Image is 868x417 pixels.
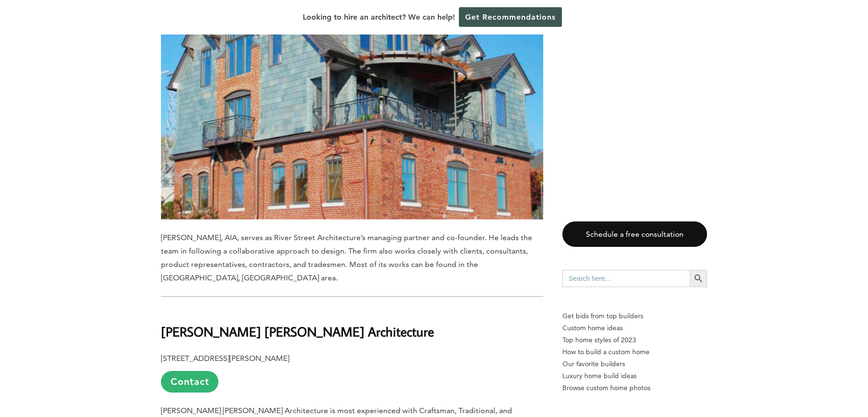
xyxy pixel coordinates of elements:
b: [STREET_ADDRESS][PERSON_NAME] [161,354,289,363]
a: Our favorite builders [562,358,707,370]
a: How to build a custom home [562,346,707,358]
a: Custom home ideas [562,322,707,334]
input: Search here... [562,270,690,287]
b: [PERSON_NAME] [PERSON_NAME] Architecture [161,323,434,340]
span: [PERSON_NAME], AIA, serves as River Street Architecture’s managing partner and co-founder. He lea... [161,233,532,282]
a: Browse custom home photos [562,382,707,394]
p: Get bids from top builders [562,310,707,322]
a: Get Recommendations [459,7,562,27]
svg: Search [693,273,704,284]
a: Contact [161,371,218,393]
a: Luxury home build ideas [562,370,707,382]
a: Top home styles of 2023 [562,334,707,346]
a: Schedule a free consultation [562,221,707,247]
